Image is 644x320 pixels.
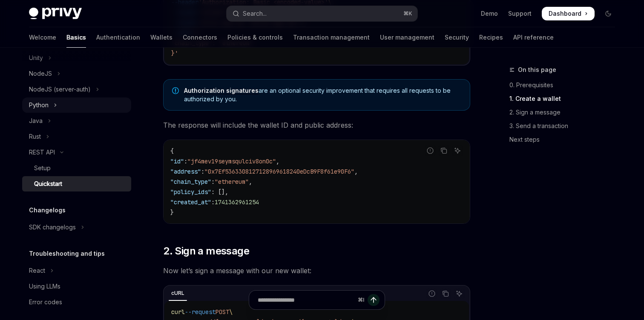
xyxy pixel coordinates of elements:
[22,82,131,97] button: Toggle NodeJS (server-auth) section
[170,178,211,186] span: "chain_type"
[171,49,178,57] span: }'
[211,198,215,206] span: :
[215,198,259,206] span: 1741362961254
[481,9,498,18] a: Demo
[34,163,51,173] div: Setup
[29,222,76,232] div: SDK changelogs
[542,7,595,20] a: Dashboard
[29,116,43,126] div: Java
[518,65,556,75] span: On this page
[29,8,82,20] img: dark logo
[479,27,503,48] a: Recipes
[170,188,211,196] span: "policy_ids"
[380,27,434,48] a: User management
[29,281,60,291] div: Using LLMs
[440,288,451,299] button: Copy the contents from the code block
[354,168,358,175] span: ,
[34,179,62,189] div: Quickstart
[211,178,215,186] span: :
[163,265,470,277] span: Now let’s sign a message with our new wallet:
[22,97,131,113] button: Toggle Python section
[22,263,131,278] button: Toggle React section
[509,119,622,133] a: 3. Send a transaction
[454,288,465,299] button: Ask AI
[368,294,379,306] button: Send message
[601,7,615,20] button: Toggle dark mode
[29,100,49,110] div: Python
[187,157,276,165] span: "jf4mev19seymsqulciv8on0c"
[508,9,532,18] a: Support
[22,113,131,129] button: Toggle Java section
[170,147,174,155] span: {
[169,288,187,298] div: cURL
[509,106,622,119] a: 2. Sign a message
[22,220,131,235] button: Toggle SDK changelogs section
[172,87,179,94] svg: Note
[215,178,249,186] span: "ethereum"
[184,87,259,94] a: Authorization signatures
[163,119,470,131] span: The response will include the wallet ID and public address:
[184,157,187,165] span: :
[211,188,228,196] span: : [],
[96,27,140,48] a: Authentication
[276,157,279,165] span: ,
[29,297,62,307] div: Error codes
[22,176,131,191] a: Quickstart
[509,92,622,106] a: 1. Create a wallet
[513,27,554,48] a: API reference
[29,205,66,215] h5: Changelogs
[183,27,217,48] a: Connectors
[29,147,55,157] div: REST API
[249,178,252,186] span: ,
[22,66,131,81] button: Toggle NodeJS section
[170,198,211,206] span: "created_at"
[201,168,204,175] span: :
[22,160,131,176] a: Setup
[509,133,622,146] a: Next steps
[549,9,581,18] span: Dashboard
[66,27,86,48] a: Basics
[184,86,461,103] span: are an optional security improvement that requires all requests to be authorized by you.
[403,10,412,17] span: ⌘ K
[204,168,354,175] span: "0x7Ef5363308127128969618240eDcB9F8f61e90F6"
[243,9,267,19] div: Search...
[438,145,449,156] button: Copy the contents from the code block
[29,69,52,79] div: NodeJS
[227,27,283,48] a: Policies & controls
[258,291,354,309] input: Ask a question...
[150,27,172,48] a: Wallets
[29,249,105,259] h5: Troubleshooting and tips
[452,145,463,156] button: Ask AI
[170,157,184,165] span: "id"
[170,168,201,175] span: "address"
[227,6,417,21] button: Open search
[22,294,131,310] a: Error codes
[445,27,469,48] a: Security
[29,84,91,94] div: NodeJS (server-auth)
[170,209,174,216] span: }
[163,244,249,258] span: 2. Sign a message
[426,288,437,299] button: Report incorrect code
[22,145,131,160] button: Toggle REST API section
[22,279,131,294] a: Using LLMs
[425,145,436,156] button: Report incorrect code
[509,78,622,92] a: 0. Prerequisites
[29,266,45,276] div: React
[22,129,131,144] button: Toggle Rust section
[29,131,41,142] div: Rust
[293,27,370,48] a: Transaction management
[29,27,56,48] a: Welcome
